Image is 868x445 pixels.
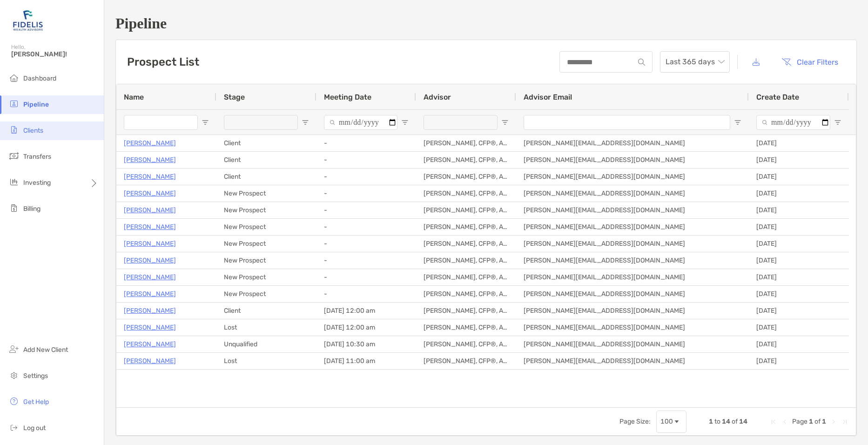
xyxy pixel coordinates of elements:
div: [DATE] [749,319,849,336]
span: of [732,418,738,425]
img: input icon [638,59,645,66]
div: [DATE] [749,269,849,285]
div: Page Size: [619,418,651,425]
div: [DATE] [749,152,849,168]
span: 1 [709,418,713,425]
img: Zoe Logo [11,4,45,37]
div: New Prospect [216,286,316,302]
span: Add New Client [23,346,68,354]
img: add_new_client icon [8,344,20,355]
div: [PERSON_NAME][EMAIL_ADDRESS][DOMAIN_NAME] [516,236,749,252]
div: [DATE] [749,219,849,235]
div: New Prospect [216,219,316,235]
div: [PERSON_NAME][EMAIL_ADDRESS][DOMAIN_NAME] [516,185,749,202]
img: clients icon [8,124,20,135]
div: [DATE] [749,185,849,202]
img: transfers icon [8,150,20,162]
span: Settings [23,372,48,380]
div: New Prospect [216,252,316,269]
div: - [316,135,416,151]
button: Open Filter Menu [734,119,741,126]
div: [DATE] [749,135,849,151]
a: [PERSON_NAME] [124,305,176,317]
a: [PERSON_NAME] [124,255,176,266]
div: [PERSON_NAME], CFP®, AIF® [416,185,516,202]
button: Open Filter Menu [202,119,209,126]
div: [DATE] [749,202,849,218]
span: Transfers [23,153,51,161]
a: [PERSON_NAME] [124,322,176,333]
div: Unqualified [216,336,316,352]
div: [PERSON_NAME][EMAIL_ADDRESS][DOMAIN_NAME] [516,202,749,218]
a: [PERSON_NAME] [124,137,176,149]
div: [DATE] [749,236,849,252]
input: Create Date Filter Input [756,115,830,130]
div: [PERSON_NAME][EMAIL_ADDRESS][DOMAIN_NAME] [516,252,749,269]
button: Clear Filters [774,52,845,72]
input: Meeting Date Filter Input [324,115,397,130]
p: [PERSON_NAME] [124,238,176,249]
div: [PERSON_NAME], CFP®, AIF® [416,169,516,185]
div: [PERSON_NAME][EMAIL_ADDRESS][DOMAIN_NAME] [516,135,749,151]
div: Lost [216,353,316,369]
span: Log out [23,424,46,432]
a: [PERSON_NAME] [124,355,176,367]
div: First Page [770,418,777,425]
div: Client [216,152,316,168]
div: Next Page [830,418,837,425]
div: [PERSON_NAME], CFP®, AIF® [416,336,516,352]
div: - [316,252,416,269]
span: Name [124,93,144,101]
div: [PERSON_NAME], CFP®, AIF® [416,319,516,336]
div: - [316,202,416,218]
div: [DATE] 12:00 am [316,319,416,336]
span: Pipeline [23,101,49,108]
span: Advisor [424,93,451,101]
a: [PERSON_NAME] [124,288,176,300]
a: [PERSON_NAME] [124,171,176,182]
div: [PERSON_NAME], CFP®, AIF® [416,252,516,269]
span: Create Date [756,93,799,101]
div: Last Page [841,418,848,425]
button: Open Filter Menu [501,119,509,126]
a: [PERSON_NAME] [124,221,176,233]
span: Page [792,418,807,425]
div: [PERSON_NAME][EMAIL_ADDRESS][DOMAIN_NAME] [516,303,749,319]
div: [DATE] 11:00 am [316,353,416,369]
div: [DATE] [749,303,849,319]
a: [PERSON_NAME] [124,271,176,283]
div: [PERSON_NAME], CFP®, AIF® [416,286,516,302]
div: Client [216,303,316,319]
span: [PERSON_NAME]! [11,50,98,58]
div: Client [216,169,316,185]
div: [PERSON_NAME][EMAIL_ADDRESS][DOMAIN_NAME] [516,353,749,369]
div: - [316,169,416,185]
h3: Prospect List [127,55,199,68]
div: [DATE] [749,336,849,352]
span: Meeting Date [324,93,371,101]
div: 100 [660,418,673,425]
div: [PERSON_NAME][EMAIL_ADDRESS][DOMAIN_NAME] [516,152,749,168]
img: dashboard icon [8,72,20,83]
button: Open Filter Menu [401,119,409,126]
span: Stage [224,93,245,101]
a: [PERSON_NAME] [124,188,176,199]
div: [DATE] [749,169,849,185]
div: [DATE] [749,353,849,369]
img: investing icon [8,176,20,188]
p: [PERSON_NAME] [124,154,176,166]
span: 14 [722,418,730,425]
div: [PERSON_NAME], CFP®, AIF® [416,236,516,252]
div: [PERSON_NAME][EMAIL_ADDRESS][DOMAIN_NAME] [516,169,749,185]
div: - [316,286,416,302]
div: New Prospect [216,202,316,218]
a: [PERSON_NAME] [124,204,176,216]
img: settings icon [8,370,20,381]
